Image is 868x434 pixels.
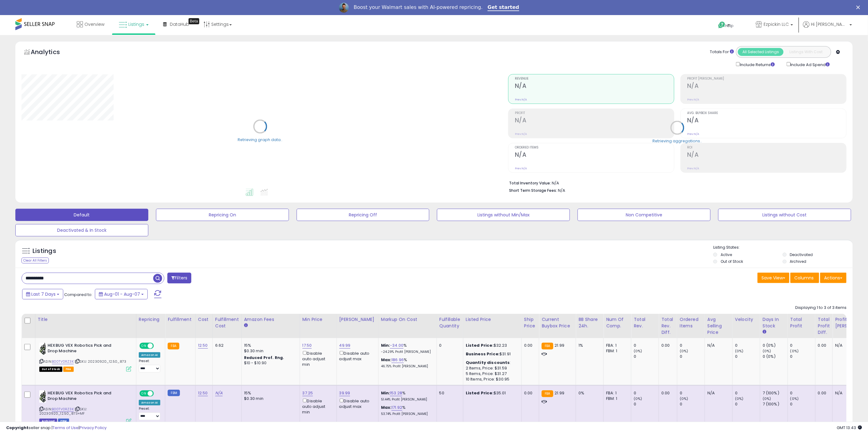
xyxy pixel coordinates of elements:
[763,354,788,359] div: 0 (0%)
[524,390,534,396] div: 0.00
[381,397,432,402] p: 51.44% Profit [PERSON_NAME]
[794,275,814,281] span: Columns
[735,316,757,323] div: Velocity
[735,349,744,353] small: (0%)
[466,377,517,382] div: 10 Items, Price: $30.95
[606,316,629,329] div: Num of Comp.
[555,390,565,396] span: 21.99
[302,342,312,349] a: 17.50
[302,316,334,323] div: Min Price
[466,351,517,357] div: $31.91
[381,342,390,348] b: Min:
[680,343,705,348] div: 0
[139,316,163,323] div: Repricing
[128,21,144,27] span: Listings
[606,343,626,348] div: FBA: 1
[153,343,163,348] span: OFF
[156,209,289,221] button: Repricing On
[39,407,87,416] span: | SKU: 20230920_12.50_873+MF
[139,407,161,420] div: Preset:
[763,390,788,396] div: 7 (100%)
[578,390,599,396] div: 0%
[713,245,853,251] p: Listing States:
[381,357,432,369] div: %
[381,404,392,410] b: Max:
[634,396,642,401] small: (0%)
[707,316,730,336] div: Avg Selling Price
[390,390,402,396] a: 153.28
[466,342,494,348] b: Listed Price:
[6,425,29,431] strong: Copyright
[167,273,191,283] button: Filters
[168,316,193,323] div: Fulfillment
[215,390,223,396] a: N/A
[466,316,519,323] div: Listed Price
[339,3,349,13] img: Profile image for Adrian
[751,15,798,35] a: Ezpickin LLC
[6,425,107,431] div: seller snap | |
[680,349,688,353] small: (0%)
[555,342,565,348] span: 21.99
[39,419,57,424] span: Listings that have been deleted from Seller Central
[763,401,788,407] div: 7 (100%)
[710,49,734,55] div: Totals For
[64,292,92,298] span: Compared to:
[215,316,239,329] div: Fulfillment Cost
[735,390,760,396] div: 0
[634,316,656,329] div: Total Rev.
[466,360,517,365] div: :
[72,15,109,34] a: Overview
[244,361,295,366] div: $10 - $10.90
[15,209,148,221] button: Default
[439,316,461,329] div: Fulfillable Quantity
[339,316,376,323] div: [PERSON_NAME]
[297,209,430,221] button: Repricing Off
[381,390,390,396] b: Min:
[735,354,760,359] div: 0
[339,350,374,362] div: Disable auto adjust max
[39,390,46,403] img: 41p5bHpacpL._SL40_.jpg
[634,343,659,348] div: 0
[466,351,500,357] b: Business Price:
[244,348,295,354] div: $0.30 min
[15,224,148,236] button: Deactivated & In Stock
[198,342,208,349] a: 12.50
[466,390,517,396] div: $35.01
[139,359,161,373] div: Preset:
[339,342,351,349] a: 49.99
[339,397,374,409] div: Disable auto adjust max
[390,342,403,349] a: -34.00
[80,425,107,431] a: Privacy Policy
[381,405,432,416] div: %
[168,343,179,349] small: FBA
[140,343,148,348] span: ON
[466,360,510,365] b: Quantity discounts
[244,355,284,360] b: Reduced Prof. Rng.
[790,259,807,264] label: Archived
[731,61,782,68] div: Include Returns
[763,349,771,353] small: (0%)
[378,314,437,338] th: The percentage added to the cost of goods (COGS) that forms the calculator for Min & Max prices.
[158,15,194,34] a: DataHub
[680,390,705,396] div: 0
[578,316,601,329] div: BB Share 24h.
[735,396,744,401] small: (0%)
[680,401,705,407] div: 0
[48,390,122,403] b: HEXBUG VEX Robotics Pick and Drop Machine
[238,137,282,143] div: Retrieving graph data..
[39,390,131,423] div: ASIN:
[189,18,199,24] div: Tooltip anchor
[735,343,760,348] div: 0
[488,4,519,11] a: Get started
[578,343,599,348] div: 1%
[634,349,642,353] small: (0%)
[170,21,189,27] span: DataHub
[244,390,295,396] div: 15%
[140,391,148,396] span: ON
[790,390,815,396] div: 0
[718,209,851,221] button: Listings without Cost
[104,291,140,297] span: Aug-01 - Aug-07
[783,48,829,56] button: Listings With Cost
[680,316,702,329] div: Ordered Items
[391,404,402,411] a: 171.92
